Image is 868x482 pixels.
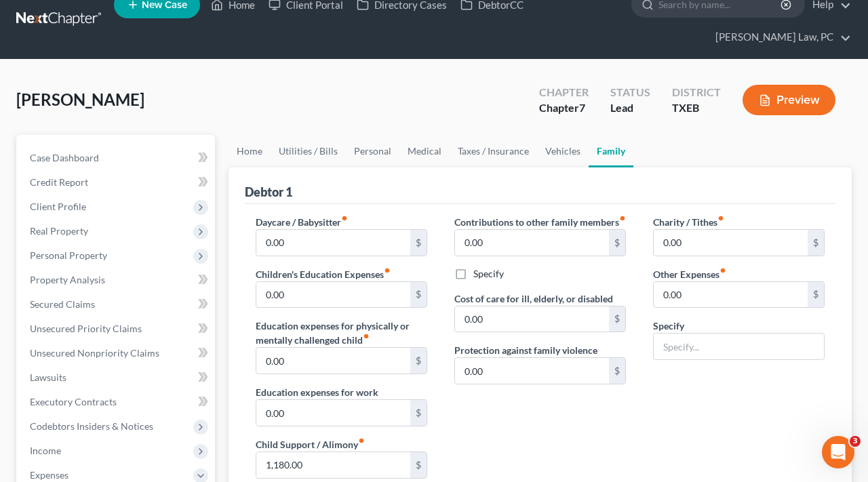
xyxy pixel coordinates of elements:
div: $ [609,230,625,256]
a: Case Dashboard [19,146,215,170]
input: -- [455,230,609,256]
span: Personal Property [30,249,107,261]
span: Income [30,445,61,456]
a: [PERSON_NAME] Law, PC [709,25,851,49]
label: Cost of care for ill, elderly, or disabled [454,292,613,306]
i: fiber_manual_record [719,267,726,274]
input: -- [654,282,808,308]
div: $ [609,358,625,384]
label: Contributions to other family members [454,215,626,229]
i: fiber_manual_record [358,437,365,444]
a: Family [589,135,633,167]
label: Specify [653,319,684,333]
label: Child Support / Alimony [256,437,365,451]
div: $ [609,306,625,332]
div: $ [808,282,824,308]
div: TXEB [672,100,721,116]
div: $ [410,400,427,426]
iframe: Intercom live chat [822,436,854,468]
span: Expenses [30,469,68,481]
span: Real Property [30,225,88,237]
a: Property Analysis [19,268,215,292]
a: Vehicles [537,135,589,167]
label: Education expenses for work [256,385,378,399]
label: Charity / Tithes [653,215,724,229]
span: Unsecured Nonpriority Claims [30,347,159,359]
span: Credit Report [30,176,88,188]
a: Utilities / Bills [271,135,346,167]
label: Daycare / Babysitter [256,215,348,229]
i: fiber_manual_record [363,333,370,340]
div: Debtor 1 [245,184,292,200]
label: Specify [473,267,504,281]
span: 3 [850,436,861,447]
i: fiber_manual_record [341,215,348,222]
a: Taxes / Insurance [450,135,537,167]
input: -- [256,400,410,426]
input: -- [256,348,410,374]
span: Unsecured Priority Claims [30,323,142,334]
label: Protection against family violence [454,343,597,357]
a: Medical [399,135,450,167]
div: $ [808,230,824,256]
a: Executory Contracts [19,390,215,414]
span: Codebtors Insiders & Notices [30,420,153,432]
div: $ [410,282,427,308]
label: Other Expenses [653,267,726,281]
input: -- [256,452,410,478]
a: Secured Claims [19,292,215,317]
i: fiber_manual_record [717,215,724,222]
label: Children's Education Expenses [256,267,391,281]
a: Unsecured Nonpriority Claims [19,341,215,365]
span: [PERSON_NAME] [16,89,144,109]
a: Home [229,135,271,167]
button: Preview [743,85,835,115]
i: fiber_manual_record [619,215,626,222]
div: $ [410,230,427,256]
a: Unsecured Priority Claims [19,317,215,341]
span: Secured Claims [30,298,95,310]
div: Lead [610,100,650,116]
i: fiber_manual_record [384,267,391,274]
div: Status [610,85,650,100]
input: -- [654,230,808,256]
a: Credit Report [19,170,215,195]
span: Case Dashboard [30,152,99,163]
div: Chapter [539,100,589,116]
input: -- [256,282,410,308]
input: Specify... [654,334,824,359]
span: Client Profile [30,201,86,212]
span: Lawsuits [30,371,66,383]
div: District [672,85,721,100]
input: -- [455,306,609,332]
a: Personal [346,135,399,167]
div: Chapter [539,85,589,100]
input: -- [455,358,609,384]
span: Property Analysis [30,274,105,285]
span: Executory Contracts [30,396,117,407]
label: Education expenses for physically or mentally challenged child [256,319,427,347]
input: -- [256,230,410,256]
div: $ [410,452,427,478]
span: 7 [579,101,585,114]
div: $ [410,348,427,374]
a: Lawsuits [19,365,215,390]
